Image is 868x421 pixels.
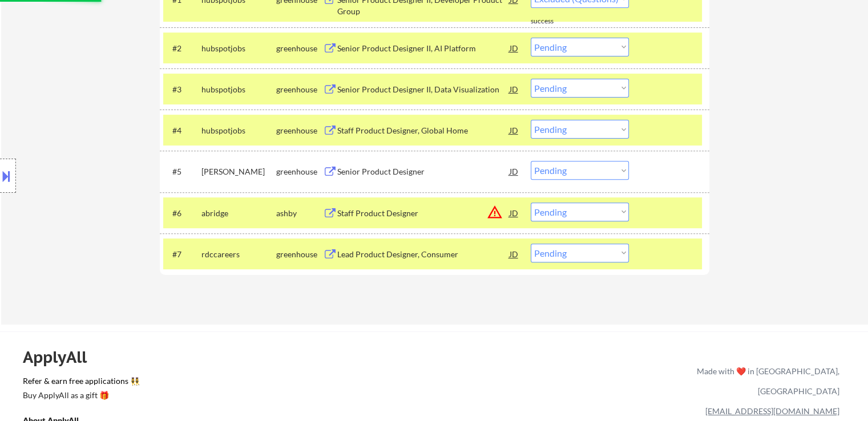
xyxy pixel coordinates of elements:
div: success [531,17,576,26]
div: hubspotjobs [201,84,276,95]
a: Buy ApplyAll as a gift 🎁 [23,389,137,403]
div: JD [508,38,520,58]
div: JD [508,79,520,99]
div: hubspotjobs [201,125,276,136]
div: greenhouse [276,125,323,136]
div: ashby [276,208,323,219]
div: greenhouse [276,84,323,95]
div: Lead Product Designer, Consumer [337,249,510,260]
div: Buy ApplyAll as a gift 🎁 [23,391,137,399]
div: hubspotjobs [201,43,276,54]
div: abridge [201,208,276,219]
a: Refer & earn free applications 👯‍♀️ [23,377,458,389]
div: #2 [172,43,192,54]
div: Senior Product Designer [337,166,510,177]
div: greenhouse [276,249,323,260]
div: Made with ❤️ in [GEOGRAPHIC_DATA], [GEOGRAPHIC_DATA] [692,361,839,401]
div: JD [508,244,520,264]
button: warning_amber [487,204,503,220]
div: greenhouse [276,43,323,54]
div: JD [508,120,520,140]
div: ApplyAll [23,347,100,367]
div: Staff Product Designer, Global Home [337,125,510,136]
div: greenhouse [276,166,323,177]
div: rdccareers [201,249,276,260]
div: Senior Product Designer II, Data Visualization [337,84,510,95]
div: JD [508,161,520,181]
div: Senior Product Designer II, AI Platform [337,43,510,54]
div: [PERSON_NAME] [201,166,276,177]
a: [EMAIL_ADDRESS][DOMAIN_NAME] [705,406,839,416]
div: Staff Product Designer [337,208,510,219]
div: JD [508,203,520,223]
